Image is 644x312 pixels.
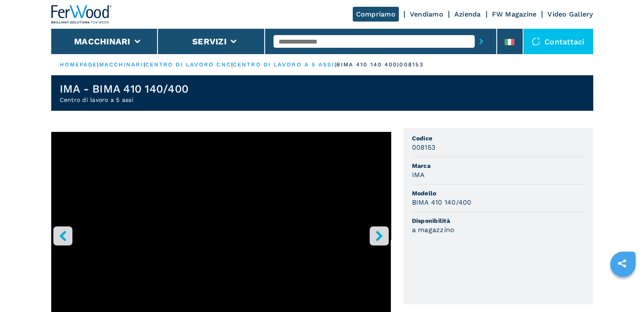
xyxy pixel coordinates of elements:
h2: Centro di lavoro a 5 assi [60,96,189,104]
a: Video Gallery [547,10,593,18]
a: macchinari [99,61,144,68]
span: | [97,61,99,68]
h3: 008153 [412,142,436,152]
button: Macchinari [74,36,130,47]
a: centro di lavoro cnc [145,61,231,68]
button: right-button [370,226,389,245]
h3: IMA [412,170,425,180]
span: | [334,61,336,68]
span: Modello [412,189,585,197]
span: Marca [412,161,585,170]
h3: a magazzino [412,225,455,235]
a: Compriamo [353,7,399,22]
a: Vendiamo [410,10,443,18]
p: 008153 [399,61,424,68]
h1: IMA - BIMA 410 140/400 [60,82,189,96]
span: | [144,61,145,68]
a: FW Magazine [492,10,537,18]
span: | [231,61,233,68]
button: submit-button [475,32,488,51]
iframe: Chat [608,274,638,306]
img: Contattaci [532,37,540,46]
button: left-button [53,226,72,245]
img: Ferwood [51,5,112,24]
h3: BIMA 410 140/400 [412,197,472,207]
a: centro di lavoro a 5 assi [233,61,334,68]
div: Contattaci [523,29,593,54]
button: Servizi [192,36,227,47]
a: HOMEPAGE [60,61,97,68]
a: Azienda [454,10,481,18]
span: Disponibilità [412,216,585,225]
span: Codice [412,134,585,142]
a: sharethis [611,253,633,274]
p: bima 410 140 400 | [336,61,400,68]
